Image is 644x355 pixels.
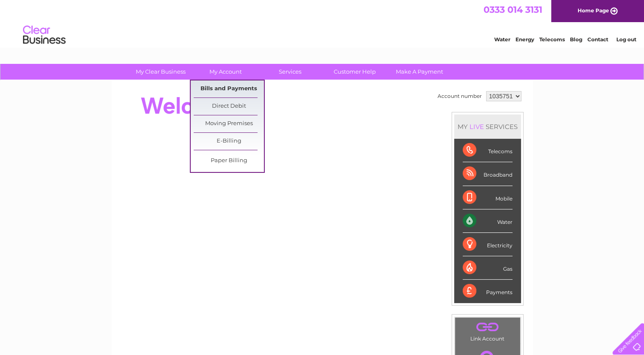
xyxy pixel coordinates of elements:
div: MY SERVICES [454,115,521,139]
a: My Clear Business [126,64,196,80]
div: Clear Business is a trading name of Verastar Limited (registered in [GEOGRAPHIC_DATA] No. 3667643... [121,5,524,41]
div: Payments [463,280,512,303]
a: 0333 014 3131 [484,4,542,15]
a: E-Billing [194,133,264,150]
a: . [457,320,518,335]
a: Services [255,64,325,80]
a: Make A Payment [384,64,455,80]
a: Paper Billing [194,152,264,169]
div: Water [463,209,512,233]
div: Electricity [463,233,512,256]
div: Broadband [463,162,512,186]
td: Link Account [455,317,521,344]
a: Log out [616,36,636,43]
div: Mobile [463,186,512,209]
a: Customer Help [320,64,390,80]
a: Direct Debit [194,98,264,115]
a: Blog [570,36,582,43]
a: My Account [190,64,260,80]
div: Gas [463,256,512,280]
a: Telecoms [539,36,565,43]
img: logo.png [23,22,66,48]
a: Bills and Payments [194,80,264,97]
a: Contact [587,36,608,43]
a: Water [494,36,510,43]
a: Moving Premises [194,115,264,132]
a: Energy [515,36,534,43]
div: Telecoms [463,139,512,162]
div: LIVE [468,123,486,131]
td: Account number [435,89,484,103]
